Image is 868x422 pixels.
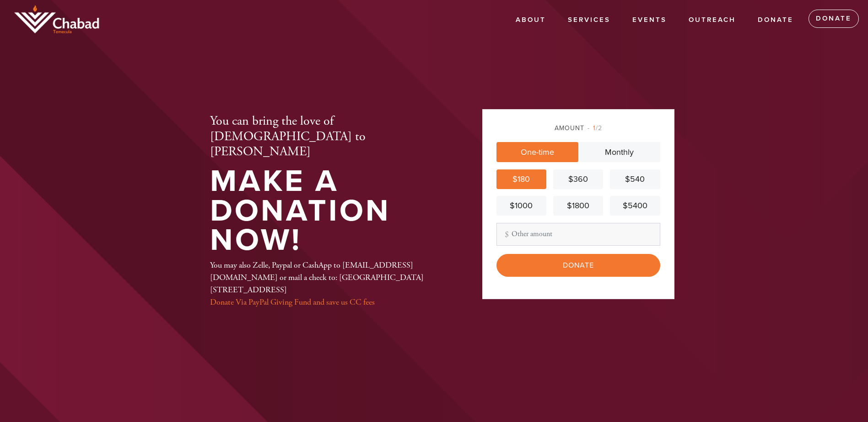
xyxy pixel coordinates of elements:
div: You may also Zelle, Paypal or CashApp to [EMAIL_ADDRESS][DOMAIN_NAME] or mail a check to: [GEOGRA... [210,259,453,308]
a: $540 [610,169,660,189]
a: One-time [496,142,578,162]
div: $540 [614,173,656,185]
h2: You can bring the love of [DEMOGRAPHIC_DATA] to [PERSON_NAME] [210,114,453,160]
a: Events [625,11,674,29]
h1: Make a Donation Now! [210,167,453,255]
a: $1800 [553,196,603,216]
a: $180 [496,169,546,189]
a: Donate Via PayPal Giving Fund and save us CC fees [210,297,375,307]
div: $360 [557,173,599,185]
img: Temecula-orange-cropped.gif [14,5,101,34]
span: /2 [588,124,602,132]
a: Services [561,11,617,29]
div: $180 [500,173,543,185]
div: $1000 [500,200,543,212]
a: $360 [553,169,603,189]
div: $1800 [557,200,599,212]
input: Donate [496,254,660,277]
span: 1 [593,124,596,132]
a: Donate [809,10,859,28]
div: Amount [496,123,660,133]
a: Outreach [682,11,743,29]
a: About [509,11,553,29]
a: Monthly [578,142,660,162]
a: $5400 [610,196,660,216]
a: Donate [751,11,800,29]
div: $5400 [614,200,656,212]
a: $1000 [496,196,546,216]
input: Other amount [496,223,660,246]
